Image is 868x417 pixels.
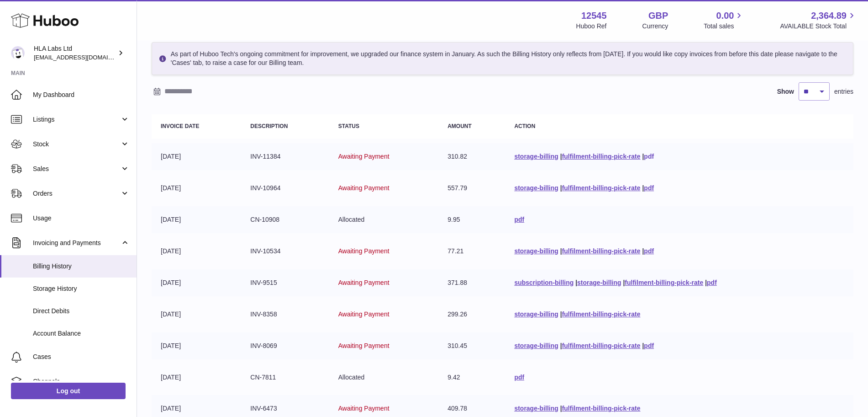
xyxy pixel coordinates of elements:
td: INV-10534 [241,238,329,265]
a: storage-billing [514,405,558,412]
span: | [560,247,562,255]
span: Awaiting Payment [338,405,389,412]
span: | [560,184,562,192]
span: | [560,153,562,160]
td: CN-10908 [241,206,329,233]
span: Usage [33,214,130,223]
span: | [642,342,644,349]
span: | [575,279,577,286]
strong: Action [514,123,535,129]
div: Huboo Ref [576,22,607,31]
a: fulfilment-billing-pick-rate [562,153,641,160]
span: Total sales [704,22,744,31]
span: | [642,247,644,255]
a: pdf [514,374,524,381]
a: pdf [644,342,654,349]
a: storage-billing [514,247,558,255]
strong: Amount [447,123,472,129]
span: Awaiting Payment [338,310,389,318]
td: [DATE] [152,301,241,328]
a: pdf [514,216,524,223]
span: My Dashboard [33,91,130,99]
span: | [560,342,562,349]
a: pdf [644,184,654,192]
span: | [560,310,562,318]
a: pdf [644,153,654,160]
img: clinton@newgendirect.com [11,46,25,60]
td: 9.42 [438,364,505,391]
a: fulfilment-billing-pick-rate [562,342,641,349]
td: INV-8358 [241,301,329,328]
span: Cases [33,353,130,361]
td: 557.79 [438,175,505,202]
a: subscription-billing [514,279,573,286]
span: Orders [33,189,120,198]
td: [DATE] [152,238,241,265]
span: | [642,153,644,160]
span: | [623,279,625,286]
span: | [642,184,644,192]
span: Awaiting Payment [338,279,389,286]
span: Awaiting Payment [338,247,389,255]
a: fulfilment-billing-pick-rate [562,184,641,192]
span: Stock [33,140,120,149]
div: Currency [642,22,668,31]
td: INV-9515 [241,269,329,296]
a: fulfilment-billing-pick-rate [562,247,641,255]
td: 310.45 [438,332,505,359]
strong: 12545 [581,10,607,22]
a: fulfilment-billing-pick-rate [562,405,641,412]
span: 0.00 [716,10,734,22]
a: storage-billing [514,310,558,318]
span: Storage History [33,284,130,293]
a: storage-billing [577,279,621,286]
a: fulfilment-billing-pick-rate [625,279,703,286]
strong: GBP [648,10,668,22]
span: Sales [33,165,120,173]
td: [DATE] [152,332,241,359]
td: 9.95 [438,206,505,233]
span: Direct Debits [33,307,130,315]
span: Channels [33,377,130,386]
strong: Description [250,123,288,129]
span: Awaiting Payment [338,153,389,160]
a: storage-billing [514,184,558,192]
td: INV-11384 [241,143,329,170]
span: 2,364.89 [811,10,847,22]
td: INV-10964 [241,175,329,202]
td: INV-8069 [241,332,329,359]
td: 299.26 [438,301,505,328]
td: [DATE] [152,175,241,202]
label: Show [777,87,794,96]
a: storage-billing [514,153,558,160]
a: pdf [644,247,654,255]
span: Awaiting Payment [338,184,389,192]
td: [DATE] [152,143,241,170]
td: 371.88 [438,269,505,296]
span: | [560,405,562,412]
span: Allocated [338,374,365,381]
span: Account Balance [33,329,130,338]
span: Allocated [338,216,365,223]
span: Invoicing and Payments [33,239,120,247]
td: 77.21 [438,238,505,265]
span: Billing History [33,262,130,271]
span: [EMAIL_ADDRESS][DOMAIN_NAME] [34,53,134,61]
div: As part of Huboo Tech's ongoing commitment for improvement, we upgraded our finance system in Jan... [152,42,853,75]
div: HLA Labs Ltd [34,44,116,62]
span: entries [834,87,853,96]
strong: Invoice Date [161,123,199,129]
td: CN-7811 [241,364,329,391]
td: 310.82 [438,143,505,170]
td: [DATE] [152,269,241,296]
a: Log out [11,383,126,399]
a: pdf [707,279,717,286]
td: [DATE] [152,364,241,391]
a: fulfilment-billing-pick-rate [562,310,641,318]
span: Listings [33,115,120,124]
td: [DATE] [152,206,241,233]
span: Awaiting Payment [338,342,389,349]
span: AVAILABLE Stock Total [780,22,857,31]
span: | [705,279,707,286]
a: storage-billing [514,342,558,349]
